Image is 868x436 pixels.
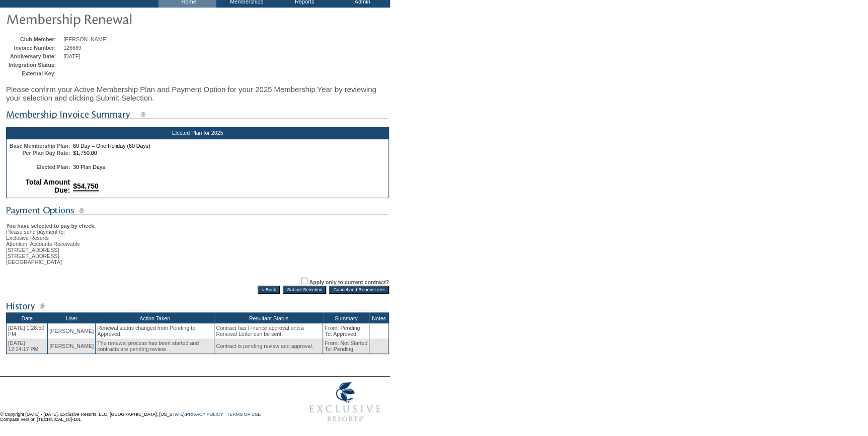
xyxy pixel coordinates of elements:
b: Per Plan Day Rate: [22,150,70,156]
td: External Key: [9,70,61,76]
td: [PERSON_NAME] [48,338,96,354]
td: Contract is pending review and approval. [214,338,323,354]
span: [PERSON_NAME] [63,36,108,42]
td: Contract has Finance approval and a Renewal Letter can be sent. [214,323,323,338]
td: $1,750.00 [72,150,386,156]
img: Exclusive Resorts [300,377,390,427]
b: Base Membership Plan: [10,143,70,149]
td: From: Not Started To: Pending [323,338,369,354]
div: Please confirm your Active Membership Plan and Payment Option for your 2025 Membership Year by re... [6,80,389,107]
a: TERMS OF USE [227,412,261,417]
img: subTtlMembershipInvoiceSummary.gif [6,108,388,121]
td: [DATE] 12:14:17 PM [7,338,48,354]
td: 30 Plan Days [72,164,386,170]
img: subTtlPaymentOptions.gif [6,204,388,217]
td: Integration Status: [9,62,61,68]
th: Resultant Status [214,313,323,324]
th: User [48,313,96,324]
td: Club Member: [9,36,61,42]
td: Anniversary Date: [9,53,61,59]
th: Date [7,313,48,324]
img: subTtlHistory.gif [6,300,388,312]
b: Total Amount Due: [26,178,70,194]
img: pgTtlMembershipRenewal.gif [6,9,207,29]
td: The renewal process has been started and contracts are pending review. [96,338,214,354]
td: 60 Day – One Holiday (60 Days) [72,143,386,149]
span: [DATE] [63,53,81,59]
span: $54,750 [73,182,99,192]
td: [PERSON_NAME] [48,323,96,338]
td: Invoice Number: [9,45,61,51]
td: [DATE] 1:28:50 PM [7,323,48,338]
td: From: Pending To: Approved [323,323,369,338]
input: Submit Selection [283,286,326,294]
div: Please send payment to: Exclusive Resorts Attention: Accounts Receivable [STREET_ADDRESS] [STREET... [6,217,389,265]
input: Cancel and Renew Later [329,286,389,294]
input: < Back [258,286,280,294]
th: Notes [369,313,389,324]
th: Action Taken [96,313,214,324]
a: PRIVACY POLICY [186,412,223,417]
label: Apply only to current contract? [309,279,389,285]
b: You have selected to pay by check. [6,223,96,229]
div: Elected Plan for 2025 [6,127,389,139]
span: 126669 [63,45,82,51]
b: Elected Plan: [36,164,70,170]
td: Renewal status changed from Pending to Approved. [96,323,214,338]
th: Summary [323,313,369,324]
